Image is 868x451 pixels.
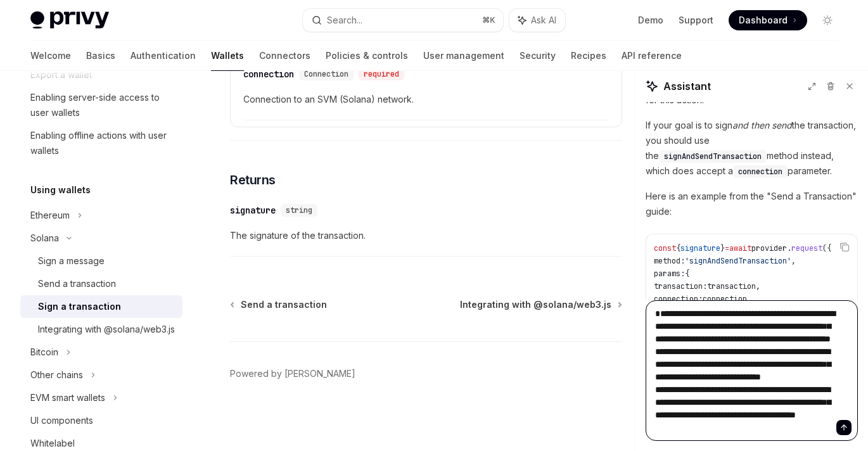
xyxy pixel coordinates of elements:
[836,239,853,255] button: Copy the contents from the code block
[259,41,310,71] a: Connectors
[30,128,175,158] div: Enabling offline actions with user wallets
[20,295,182,318] a: Sign a transaction
[638,14,663,27] a: Demo
[230,204,276,217] div: signature
[30,90,175,120] div: Enabling server-side access to user wallets
[243,92,609,107] span: Connection to an SVM (Solana) network.
[654,294,703,304] span: connection:
[30,390,105,405] div: EVM smart wallets
[241,298,327,311] span: Send a transaction
[663,79,711,94] span: Assistant
[654,256,685,266] span: method:
[747,294,751,304] span: ,
[531,14,556,27] span: Ask AI
[720,243,725,253] span: }
[664,151,762,162] span: signAndSendTransaction
[679,14,713,27] a: Support
[751,243,787,253] span: provider
[231,298,327,311] a: Send a transaction
[646,118,858,179] p: If your goal is to sign the transaction, you should use the method instead, which does accept a p...
[423,41,504,71] a: User management
[680,243,720,253] span: signature
[30,231,59,246] div: Solana
[460,298,611,311] span: Integrating with @solana/web3.js
[20,124,182,162] a: Enabling offline actions with user wallets
[286,205,312,215] span: string
[738,167,782,177] span: connection
[520,41,556,71] a: Security
[20,318,182,341] a: Integrating with @solana/web3.js
[791,243,822,253] span: request
[230,367,355,380] a: Powered by [PERSON_NAME]
[20,250,182,272] a: Sign a message
[725,243,729,253] span: =
[460,298,621,311] a: Integrating with @solana/web3.js
[685,269,689,279] span: {
[654,281,707,291] span: transaction:
[86,41,115,71] a: Basics
[327,13,362,28] div: Search...
[729,10,807,30] a: Dashboard
[30,182,91,198] h5: Using wallets
[131,41,196,71] a: Authentication
[654,243,676,253] span: const
[20,272,182,295] a: Send a transaction
[646,189,858,219] p: Here is an example from the "Send a Transaction" guide:
[326,41,408,71] a: Policies & controls
[304,69,348,79] span: Connection
[817,10,838,30] button: Toggle dark mode
[836,420,852,435] button: Send message
[20,409,182,432] a: UI components
[38,299,121,314] div: Sign a transaction
[38,253,105,269] div: Sign a message
[38,276,116,291] div: Send a transaction
[243,68,294,80] div: connection
[732,120,792,130] em: and then send
[20,86,182,124] a: Enabling server-side access to user wallets
[822,243,831,253] span: ({
[30,413,93,428] div: UI components
[787,243,791,253] span: .
[230,171,276,189] span: Returns
[739,14,788,27] span: Dashboard
[30,436,75,451] div: Whitelabel
[30,208,70,223] div: Ethereum
[30,345,58,360] div: Bitcoin
[791,256,796,266] span: ,
[230,228,622,243] span: The signature of the transaction.
[571,41,606,71] a: Recipes
[509,9,565,32] button: Ask AI
[211,41,244,71] a: Wallets
[359,68,404,80] div: required
[303,9,503,32] button: Search...⌘K
[482,15,495,25] span: ⌘ K
[685,256,791,266] span: 'signAndSendTransaction'
[703,294,747,304] span: connection
[30,11,109,29] img: light logo
[729,243,751,253] span: await
[30,367,83,383] div: Other chains
[38,322,175,337] div: Integrating with @solana/web3.js
[622,41,682,71] a: API reference
[654,269,685,279] span: params:
[676,243,680,253] span: {
[30,41,71,71] a: Welcome
[756,281,760,291] span: ,
[707,281,756,291] span: transaction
